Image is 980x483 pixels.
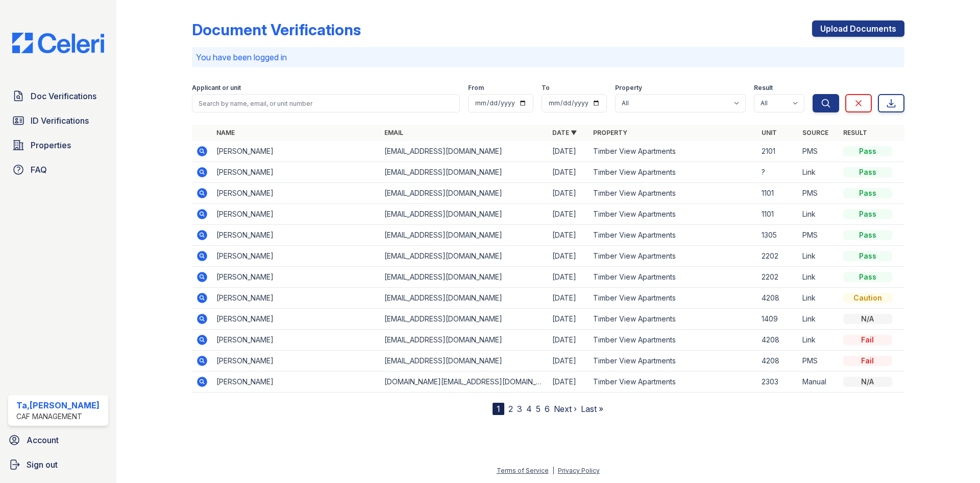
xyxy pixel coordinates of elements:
[212,225,380,246] td: [PERSON_NAME]
[536,404,541,414] a: 5
[31,90,96,102] span: Doc Verifications
[548,141,589,162] td: [DATE]
[843,167,892,177] div: Pass
[212,246,380,267] td: [PERSON_NAME]
[757,351,798,372] td: 4208
[548,246,589,267] td: [DATE]
[798,330,839,351] td: Link
[843,272,892,282] div: Pass
[380,162,548,183] td: [EMAIL_ADDRESS][DOMAIN_NAME]
[196,51,900,63] p: You have been logged in
[762,129,777,136] a: Unit
[4,454,112,475] a: Sign out
[843,188,892,198] div: Pass
[548,351,589,372] td: [DATE]
[380,330,548,351] td: [EMAIL_ADDRESS][DOMAIN_NAME]
[542,84,550,92] label: To
[757,372,798,393] td: 2303
[31,114,89,127] span: ID Verifications
[508,404,513,414] a: 2
[16,399,100,411] div: Ta,[PERSON_NAME]
[31,164,47,176] span: FAQ
[757,267,798,288] td: 2202
[589,225,757,246] td: Timber View Apartments
[31,139,71,151] span: Properties
[497,467,549,474] a: Terms of Service
[548,183,589,204] td: [DATE]
[212,372,380,393] td: [PERSON_NAME]
[526,404,532,414] a: 4
[589,372,757,393] td: Timber View Apartments
[8,135,108,155] a: Properties
[380,225,548,246] td: [EMAIL_ADDRESS][DOMAIN_NAME]
[380,372,548,393] td: [DOMAIN_NAME][EMAIL_ADDRESS][DOMAIN_NAME]
[589,204,757,225] td: Timber View Apartments
[384,129,403,136] a: Email
[757,246,798,267] td: 2202
[380,351,548,372] td: [EMAIL_ADDRESS][DOMAIN_NAME]
[589,162,757,183] td: Timber View Apartments
[4,33,112,53] img: CE_Logo_Blue-a8612792a0a2168367f1c8372b55b34899dd931a85d93a1a3d3e32e68fde9ad4.png
[552,467,554,474] div: |
[589,141,757,162] td: Timber View Apartments
[843,251,892,261] div: Pass
[798,351,839,372] td: PMS
[757,288,798,309] td: 4208
[548,267,589,288] td: [DATE]
[380,288,548,309] td: [EMAIL_ADDRESS][DOMAIN_NAME]
[589,246,757,267] td: Timber View Apartments
[212,183,380,204] td: [PERSON_NAME]
[192,20,361,39] div: Document Verifications
[554,404,577,414] a: Next ›
[380,246,548,267] td: [EMAIL_ADDRESS][DOMAIN_NAME]
[192,94,460,112] input: Search by name, email, or unit number
[27,458,58,471] span: Sign out
[589,351,757,372] td: Timber View Apartments
[843,293,892,303] div: Caution
[798,183,839,204] td: PMS
[552,129,577,136] a: Date ▼
[843,335,892,345] div: Fail
[493,403,504,415] div: 1
[589,309,757,330] td: Timber View Apartments
[8,86,108,106] a: Doc Verifications
[8,110,108,131] a: ID Verifications
[380,141,548,162] td: [EMAIL_ADDRESS][DOMAIN_NAME]
[843,314,892,324] div: N/A
[216,129,235,136] a: Name
[548,204,589,225] td: [DATE]
[212,330,380,351] td: [PERSON_NAME]
[757,225,798,246] td: 1305
[754,84,773,92] label: Result
[545,404,550,414] a: 6
[757,330,798,351] td: 4208
[581,404,603,414] a: Last »
[798,204,839,225] td: Link
[798,141,839,162] td: PMS
[548,288,589,309] td: [DATE]
[212,288,380,309] td: [PERSON_NAME]
[212,162,380,183] td: [PERSON_NAME]
[4,430,112,450] a: Account
[843,377,892,387] div: N/A
[548,309,589,330] td: [DATE]
[798,162,839,183] td: Link
[757,183,798,204] td: 1101
[589,330,757,351] td: Timber View Apartments
[757,162,798,183] td: ?
[380,204,548,225] td: [EMAIL_ADDRESS][DOMAIN_NAME]
[589,183,757,204] td: Timber View Apartments
[798,372,839,393] td: Manual
[812,20,904,37] a: Upload Documents
[27,434,59,446] span: Account
[517,404,522,414] a: 3
[380,183,548,204] td: [EMAIL_ADDRESS][DOMAIN_NAME]
[757,141,798,162] td: 2101
[593,129,627,136] a: Property
[558,467,600,474] a: Privacy Policy
[843,230,892,240] div: Pass
[843,356,892,366] div: Fail
[212,141,380,162] td: [PERSON_NAME]
[798,309,839,330] td: Link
